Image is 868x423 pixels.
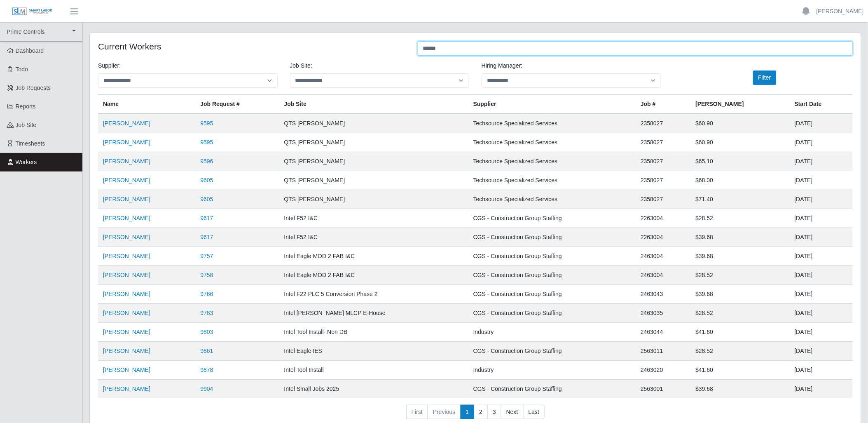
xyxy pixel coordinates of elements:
td: 2563001 [636,379,690,398]
a: 9596 [200,158,213,164]
td: [DATE] [790,190,853,209]
td: $60.90 [691,114,790,133]
a: [PERSON_NAME] [103,158,150,164]
td: CGS - Construction Group Staffing [468,341,636,360]
td: CGS - Construction Group Staffing [468,247,636,266]
td: CGS - Construction Group Staffing [468,209,636,228]
td: $39.68 [691,228,790,247]
a: 9783 [200,310,213,316]
td: 2463004 [636,247,690,266]
a: [PERSON_NAME] [103,291,150,297]
td: Intel Small Jobs 2025 [279,379,468,398]
td: 2358027 [636,190,690,209]
a: 9605 [200,196,213,202]
td: Intel F52 I&C [279,209,468,228]
span: job site [16,122,37,128]
td: 2358027 [636,133,690,152]
a: [PERSON_NAME] [103,385,150,392]
th: job site [279,94,468,114]
td: Techsource Specialized Services [468,114,636,133]
td: [DATE] [790,247,853,266]
td: $39.68 [691,247,790,266]
td: $68.00 [691,171,790,190]
td: [DATE] [790,284,853,303]
a: 1 [461,405,475,420]
a: [PERSON_NAME] [103,367,150,373]
td: Intel Tool Install- Non DB [279,322,468,341]
th: Job # [636,94,690,114]
th: Job Request # [195,94,279,114]
a: Next [501,405,524,420]
td: Techsource Specialized Services [468,190,636,209]
th: [PERSON_NAME] [691,94,790,114]
a: 9605 [200,177,213,183]
td: $28.52 [691,341,790,360]
img: SLM Logo [12,7,53,16]
a: 9617 [200,234,213,240]
td: Intel Tool Install [279,360,468,379]
td: [DATE] [790,341,853,360]
label: Hiring Manager: [482,61,523,70]
td: [DATE] [790,266,853,284]
button: Filter [753,70,777,85]
td: Intel Eagle MOD 2 FAB I&C [279,266,468,284]
td: 2463004 [636,266,690,284]
td: 2463035 [636,303,690,322]
a: 9595 [200,120,213,127]
h4: Current Workers [98,41,405,52]
a: [PERSON_NAME] [103,234,150,240]
span: Todo [16,66,28,73]
a: 9766 [200,291,213,297]
span: Timesheets [16,140,45,147]
a: [PERSON_NAME] [103,348,150,354]
td: CGS - Construction Group Staffing [468,379,636,398]
td: 2563011 [636,341,690,360]
td: [DATE] [790,360,853,379]
label: job site: [290,61,312,70]
td: [DATE] [790,322,853,341]
td: $60.90 [691,133,790,152]
a: 9617 [200,215,213,221]
a: 9757 [200,253,213,259]
th: Start Date [790,94,853,114]
td: $41.60 [691,360,790,379]
td: CGS - Construction Group Staffing [468,284,636,303]
a: 9595 [200,139,213,146]
a: [PERSON_NAME] [817,7,864,16]
td: $65.10 [691,152,790,171]
a: [PERSON_NAME] [103,196,150,202]
td: CGS - Construction Group Staffing [468,303,636,322]
td: [DATE] [790,379,853,398]
td: QTS [PERSON_NAME] [279,114,468,133]
td: CGS - Construction Group Staffing [468,266,636,284]
a: 9861 [200,348,213,354]
td: 2463044 [636,322,690,341]
td: Techsource Specialized Services [468,171,636,190]
td: Intel F22 PLC 5 Conversion Phase 2 [279,284,468,303]
span: Dashboard [16,47,44,54]
td: [DATE] [790,152,853,171]
a: 9878 [200,367,213,373]
td: QTS [PERSON_NAME] [279,190,468,209]
td: $41.60 [691,322,790,341]
td: $71.40 [691,190,790,209]
td: $28.52 [691,266,790,284]
td: 2463020 [636,360,690,379]
td: [DATE] [790,209,853,228]
td: CGS - Construction Group Staffing [468,228,636,247]
a: [PERSON_NAME] [103,272,150,278]
a: [PERSON_NAME] [103,253,150,259]
th: Name [98,94,195,114]
a: [PERSON_NAME] [103,310,150,316]
td: $39.68 [691,379,790,398]
span: Job Requests [16,85,51,91]
a: 9758 [200,272,213,278]
td: 2263004 [636,228,690,247]
label: Supplier: [98,61,121,70]
a: 2 [474,405,488,420]
td: QTS [PERSON_NAME] [279,171,468,190]
a: [PERSON_NAME] [103,177,150,183]
a: [PERSON_NAME] [103,215,150,221]
td: Intel [PERSON_NAME] MLCP E-House [279,303,468,322]
td: Techsource Specialized Services [468,133,636,152]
